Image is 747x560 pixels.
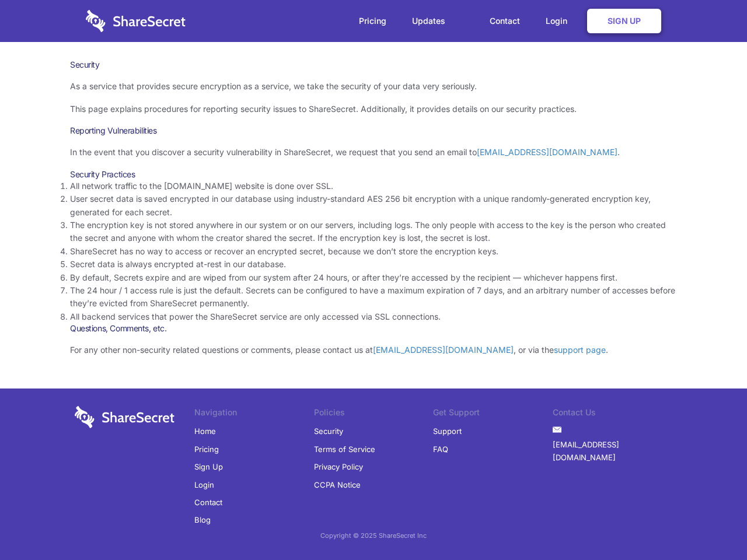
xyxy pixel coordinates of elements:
[70,169,677,180] h3: Security Practices
[314,458,363,475] a: Privacy Policy
[433,440,448,458] a: FAQ
[477,147,617,157] a: [EMAIL_ADDRESS][DOMAIN_NAME]
[70,323,677,334] h3: Questions, Comments, etc.
[86,10,186,32] img: logo-wordmark-white-trans-d4663122ce5f474addd5e946df7df03e33cb6a1c49d2221995e7729f52c070b2.svg
[70,192,677,219] li: User secret data is saved encrypted in our database using industry-standard AES 256 bit encryptio...
[70,146,677,159] p: In the event that you discover a security vulnerability in ShareSecret, we request that you send ...
[347,3,398,39] a: Pricing
[194,422,216,440] a: Home
[70,219,677,245] li: The encryption key is not stored anywhere in our system or on our servers, including logs. The on...
[433,406,553,422] li: Get Support
[70,60,677,70] h1: Security
[70,103,677,116] p: This page explains procedures for reporting security issues to ShareSecret. Additionally, it prov...
[70,258,677,271] li: Secret data is always encrypted at-rest in our database.
[553,436,672,467] a: [EMAIL_ADDRESS][DOMAIN_NAME]
[314,422,343,440] a: Security
[70,80,677,93] p: As a service that provides secure encryption as a service, we take the security of your data very...
[534,3,585,39] a: Login
[194,511,211,528] a: Blog
[373,345,514,355] a: [EMAIL_ADDRESS][DOMAIN_NAME]
[314,476,361,494] a: CCPA Notice
[194,458,223,475] a: Sign Up
[554,345,606,355] a: support page
[70,344,677,356] p: For any other non-security related questions or comments, please contact us at , or via the .
[70,284,677,310] li: The 24 hour / 1 access rule is just the default. Secrets can be configured to have a maximum expi...
[553,406,672,422] li: Contact Us
[194,440,219,458] a: Pricing
[194,476,214,494] a: Login
[194,494,222,511] a: Contact
[314,406,434,422] li: Policies
[70,180,677,192] li: All network traffic to the [DOMAIN_NAME] website is done over SSL.
[194,406,314,422] li: Navigation
[70,271,677,284] li: By default, Secrets expire and are wiped from our system after 24 hours, or after they’re accesse...
[314,440,375,458] a: Terms of Service
[70,310,677,323] li: All backend services that power the ShareSecret service are only accessed via SSL connections.
[478,3,532,39] a: Contact
[587,9,661,33] a: Sign Up
[70,125,677,136] h3: Reporting Vulnerabilities
[433,422,462,440] a: Support
[75,406,174,428] img: logo-wordmark-white-trans-d4663122ce5f474addd5e946df7df03e33cb6a1c49d2221995e7729f52c070b2.svg
[70,245,677,258] li: ShareSecret has no way to access or recover an encrypted secret, because we don’t store the encry...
